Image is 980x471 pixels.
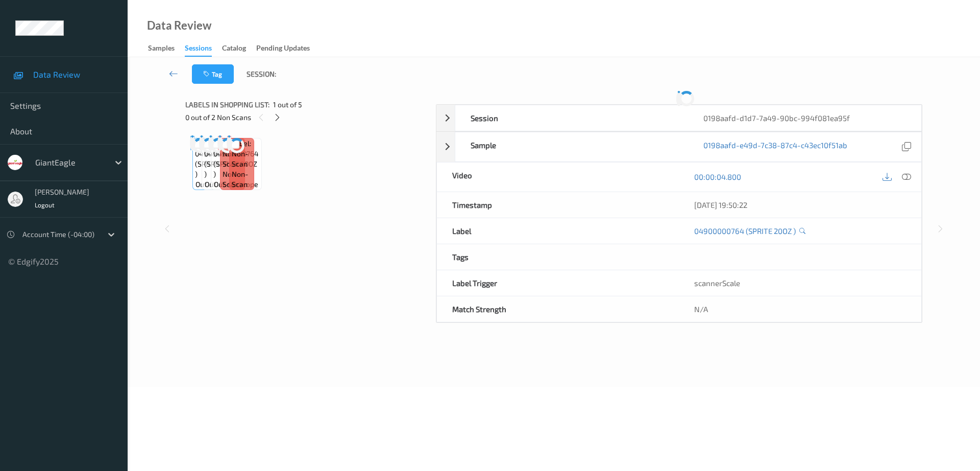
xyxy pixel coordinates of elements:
div: Video [437,162,679,192]
span: Label: 04900000764 (SPRITE 20OZ ) [204,138,250,179]
div: Catalog [222,43,246,56]
span: out-of-scope [214,179,258,190]
span: 1 out of 5 [273,100,302,110]
span: Label: Non-Scan [223,138,242,169]
div: Samples [148,43,175,56]
div: Label Trigger [437,270,679,296]
div: scannerScale [679,270,921,296]
div: 0 out of 2 Non Scans [185,111,429,124]
div: Session0198aafd-d1d7-7a49-90bc-994f081ea95f [436,105,922,131]
div: Sample [455,132,689,161]
a: 0198aafd-e49d-7c38-87c4-c43ec10f51ab [703,140,847,154]
span: out-of-scope [195,179,240,190]
div: N/A [679,296,921,322]
div: Label [437,218,679,244]
a: Catalog [222,41,256,56]
div: Data Review [147,20,211,31]
div: Sessions [185,43,212,57]
span: Labels in shopping list: [185,100,269,110]
div: Session [455,105,689,131]
div: Sample0198aafd-e49d-7c38-87c4-c43ec10f51ab [436,132,922,162]
a: 04900000764 (SPRITE 20OZ ) [694,226,796,236]
div: Pending Updates [256,43,310,56]
span: Label: Non-Scan [232,138,251,169]
span: Label: 04900000764 (SPRITE 20OZ ) [195,138,240,179]
div: Match Strength [437,296,679,322]
a: Samples [148,41,185,56]
button: Tag [192,64,234,84]
span: non-scan [232,169,251,190]
a: 00:00:04.800 [694,172,741,182]
a: Pending Updates [256,41,320,56]
div: Tags [437,244,679,270]
div: [DATE] 19:50:22 [694,200,906,210]
div: 0198aafd-d1d7-7a49-90bc-994f081ea95f [688,105,921,131]
a: Sessions [185,41,222,57]
span: Label: 04900000764 (SPRITE 20OZ ) [213,138,259,179]
div: Timestamp [437,192,679,218]
span: out-of-scope [205,179,249,190]
span: non-scan [223,169,242,190]
span: Session: [247,69,276,79]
